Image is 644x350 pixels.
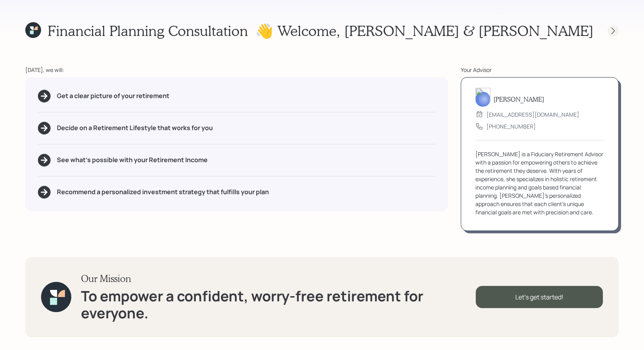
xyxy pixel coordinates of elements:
h5: See what's possible with your Retirement Income [57,156,208,164]
h1: 👋 Welcome , [PERSON_NAME] & [PERSON_NAME] [255,22,593,39]
h3: Our Mission [81,273,476,284]
div: Your Advisor [461,66,619,74]
div: [PERSON_NAME] is a Fiduciary Retirement Advisor with a passion for empowering others to achieve t... [475,150,604,216]
div: Let's get started! [476,286,603,308]
h1: To empower a confident, worry-free retirement for everyone. [81,288,476,322]
div: [PHONE_NUMBER] [486,122,536,131]
div: [DATE], we will: [25,66,448,74]
img: treva-nostdahl-headshot.png [475,88,490,107]
h5: Recommend a personalized investment strategy that fulfills your plan [57,188,269,196]
h5: [PERSON_NAME] [494,95,544,103]
h5: Get a clear picture of your retirement [57,92,169,100]
h1: Financial Planning Consultation [47,22,248,39]
h5: Decide on a Retirement Lifestyle that works for you [57,124,213,132]
div: [EMAIL_ADDRESS][DOMAIN_NAME] [486,110,579,119]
